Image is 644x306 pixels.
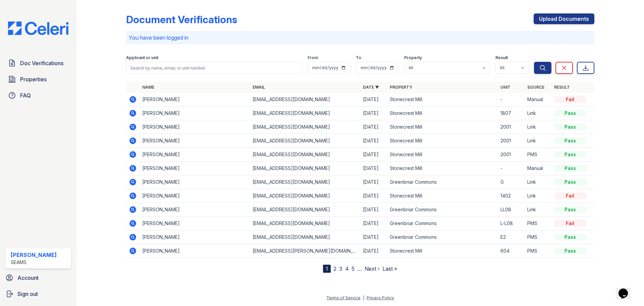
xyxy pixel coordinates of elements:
[326,295,361,300] a: Terms of Service
[140,217,250,230] td: [PERSON_NAME]
[360,148,387,162] td: [DATE]
[554,179,586,185] div: Pass
[498,134,525,148] td: 2001
[5,89,71,102] a: FAQ
[140,134,250,148] td: [PERSON_NAME]
[525,175,551,189] td: Link
[365,265,380,272] a: Next ›
[554,96,586,103] div: Fail
[17,290,38,298] span: Sign out
[498,120,525,134] td: 2001
[250,175,360,189] td: [EMAIL_ADDRESS][DOMAIN_NAME]
[498,230,525,244] td: E2
[616,279,637,299] iframe: chat widget
[387,230,497,244] td: Greenbriar Commons
[333,265,336,272] a: 2
[525,120,551,134] td: Link
[554,248,586,254] div: Pass
[554,151,586,158] div: Pass
[387,244,497,258] td: Stonecrest Mill
[345,265,349,272] a: 4
[554,192,586,199] div: Fail
[498,203,525,217] td: LL08
[500,85,511,90] a: Unit
[387,203,497,217] td: Greenbriar Commons
[387,106,497,120] td: Stonecrest Mill
[525,189,551,203] td: Link
[356,55,361,60] label: To
[20,75,47,83] span: Properties
[525,162,551,175] td: Manual
[554,137,586,144] div: Pass
[140,230,250,244] td: [PERSON_NAME]
[382,265,397,272] a: Last »
[525,134,551,148] td: Link
[140,162,250,175] td: [PERSON_NAME]
[525,93,551,106] td: Manual
[253,85,265,90] a: Email
[360,175,387,189] td: [DATE]
[554,110,586,117] div: Pass
[250,134,360,148] td: [EMAIL_ADDRESS][DOMAIN_NAME]
[250,189,360,203] td: [EMAIL_ADDRESS][DOMAIN_NAME]
[11,251,57,259] div: [PERSON_NAME]
[360,244,387,258] td: [DATE]
[554,234,586,241] div: Pass
[525,148,551,162] td: PMS
[387,175,497,189] td: Greenbriar Commons
[404,55,422,60] label: Property
[360,134,387,148] td: [DATE]
[360,162,387,175] td: [DATE]
[360,230,387,244] td: [DATE]
[250,217,360,230] td: [EMAIL_ADDRESS][DOMAIN_NAME]
[363,295,364,300] div: |
[387,93,497,106] td: Stonecrest Mill
[554,220,586,227] div: Fail
[498,189,525,203] td: 1402
[142,85,154,90] a: Name
[360,189,387,203] td: [DATE]
[126,62,302,74] input: Search by name, email, or unit number
[3,287,74,301] a: Sign out
[527,85,544,90] a: Source
[360,203,387,217] td: [DATE]
[339,265,342,272] a: 3
[250,93,360,106] td: [EMAIL_ADDRESS][DOMAIN_NAME]
[140,189,250,203] td: [PERSON_NAME]
[498,217,525,230] td: L-L08
[140,244,250,258] td: [PERSON_NAME]
[525,244,551,258] td: PMS
[126,13,237,26] div: Document Verifications
[387,162,497,175] td: Stonecrest Mill
[129,34,592,42] p: You have been logged in
[554,85,570,90] a: Result
[5,73,71,86] a: Properties
[250,120,360,134] td: [EMAIL_ADDRESS][DOMAIN_NAME]
[495,55,508,60] label: Result
[250,106,360,120] td: [EMAIL_ADDRESS][DOMAIN_NAME]
[323,265,331,273] div: 1
[387,217,497,230] td: Greenbriar Commons
[250,148,360,162] td: [EMAIL_ADDRESS][DOMAIN_NAME]
[498,148,525,162] td: 2001
[498,106,525,120] td: 1807
[525,106,551,120] td: Link
[250,244,360,258] td: [EMAIL_ADDRESS][PERSON_NAME][DOMAIN_NAME]
[126,55,158,60] label: Applicant or unit
[250,162,360,175] td: [EMAIL_ADDRESS][DOMAIN_NAME]
[554,206,586,213] div: Pass
[387,134,497,148] td: Stonecrest Mill
[387,120,497,134] td: Stonecrest Mill
[250,230,360,244] td: [EMAIL_ADDRESS][DOMAIN_NAME]
[554,165,586,172] div: Pass
[357,265,362,273] span: …
[140,93,250,106] td: [PERSON_NAME]
[525,217,551,230] td: PMS
[20,59,63,67] span: Doc Verifications
[498,244,525,258] td: 604
[534,13,594,24] a: Upload Documents
[498,93,525,106] td: -
[140,120,250,134] td: [PERSON_NAME]
[20,91,31,99] span: FAQ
